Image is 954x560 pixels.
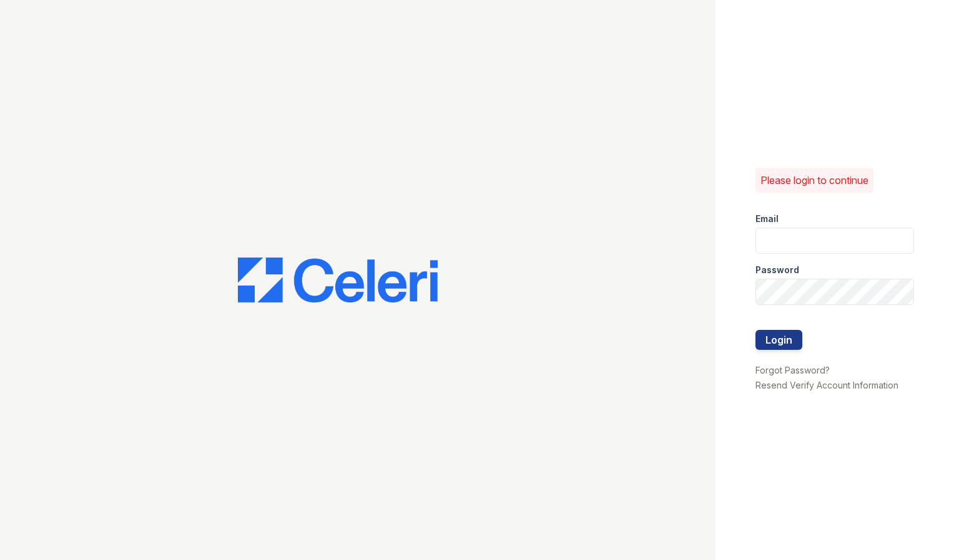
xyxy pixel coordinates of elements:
img: CE_Logo_Blue-a8612792a0a2168367f1c8372b55b34899dd931a85d93a1a3d3e32e68fde9ad4.png [238,258,438,302]
a: Forgot Password? [755,365,830,375]
p: Please login to continue [760,173,868,188]
a: Resend Verify Account Information [755,380,898,390]
label: Password [755,264,799,276]
button: Login [755,330,802,350]
label: Email [755,213,779,225]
